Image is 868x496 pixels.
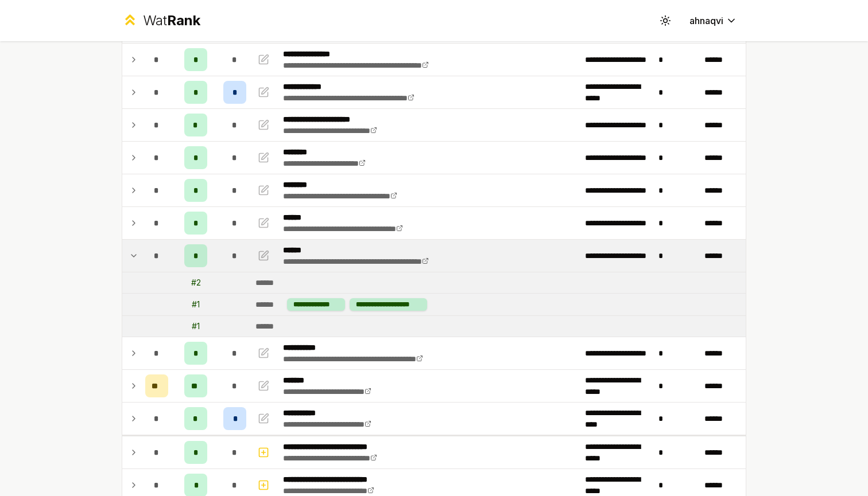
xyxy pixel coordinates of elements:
[192,321,200,332] div: # 1
[122,11,200,30] a: WatRank
[192,299,200,310] div: # 1
[689,14,723,28] span: ahnaqvi
[680,10,746,31] button: ahnaqvi
[143,11,200,30] div: Wat
[191,277,201,288] div: # 2
[167,12,200,29] span: Rank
